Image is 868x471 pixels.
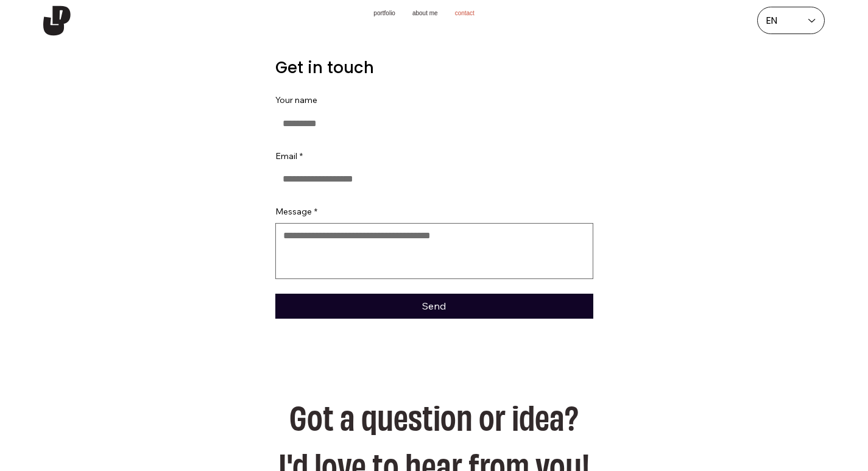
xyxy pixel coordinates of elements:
[766,14,777,27] div: EN
[275,167,586,191] input: Email
[275,151,303,163] label: Email
[422,300,446,312] span: Send
[455,10,475,16] a: Contact
[275,206,317,218] label: Message
[373,10,395,17] a: Portfolio
[757,7,825,34] div: Language Selector: English
[158,2,690,24] nav: site navigation
[275,294,593,319] button: Send
[412,10,438,17] a: About Me
[276,228,593,274] textarea: Message
[275,57,374,79] span: Get in touch
[275,56,593,319] form: Get in touch
[275,94,317,107] label: Your name
[275,112,586,136] input: Your name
